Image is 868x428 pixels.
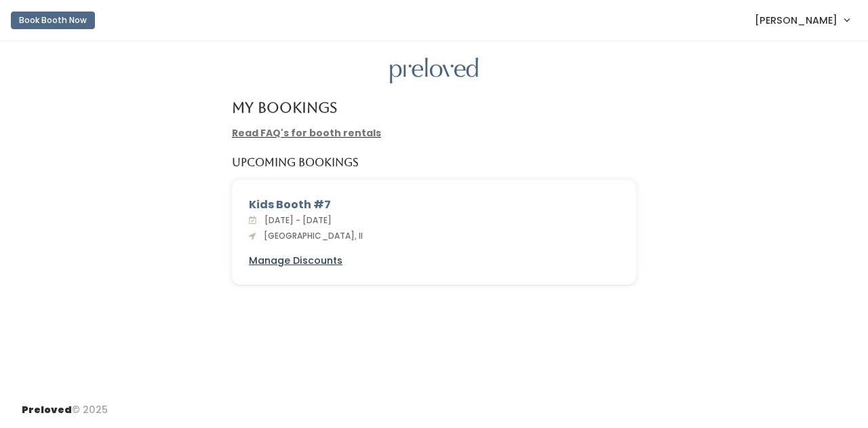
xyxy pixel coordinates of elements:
h4: My Bookings [232,100,337,115]
a: Read FAQ's for booth rentals [232,126,381,140]
a: Manage Discounts [249,254,342,268]
div: © 2025 [22,392,108,417]
span: [GEOGRAPHIC_DATA], Il [258,230,363,241]
a: [PERSON_NAME] [741,5,863,35]
span: [PERSON_NAME] [755,13,837,28]
u: Manage Discounts [249,254,342,267]
span: [DATE] - [DATE] [259,214,332,226]
a: Book Booth Now [11,5,95,35]
img: preloved logo [390,58,478,84]
div: Kids Booth #7 [249,197,619,213]
h5: Upcoming Bookings [232,157,359,169]
button: Book Booth Now [11,12,95,29]
span: Preloved [22,403,72,416]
